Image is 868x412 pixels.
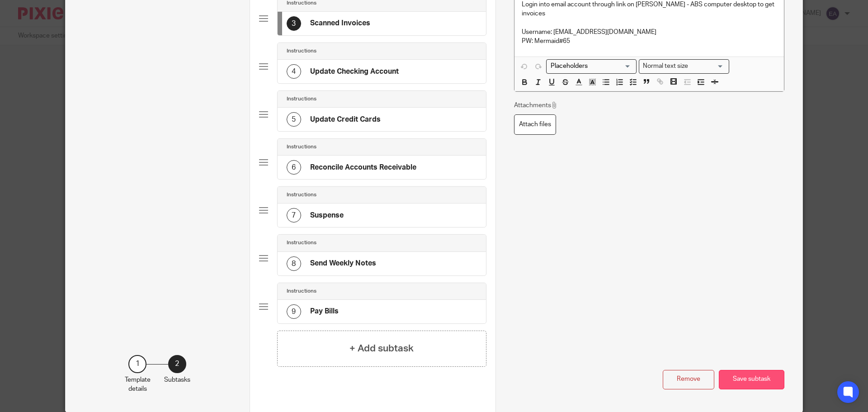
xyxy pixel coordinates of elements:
[310,211,344,220] h4: Suspense
[349,341,414,355] h4: + Add subtask
[287,64,301,79] div: 4
[128,355,146,373] div: 1
[287,95,316,103] h4: Instructions
[547,62,631,71] input: Search for option
[287,288,316,295] h4: Instructions
[287,47,316,55] h4: Instructions
[287,160,301,175] div: 6
[310,307,339,316] h4: Pay Bills
[287,256,301,271] div: 8
[287,191,316,199] h4: Instructions
[310,19,370,28] h4: Scanned Invoices
[287,143,316,151] h4: Instructions
[546,59,637,73] div: Placeholders
[522,37,777,46] p: PW: Mermaid#65
[719,370,784,389] button: Save subtask
[522,28,777,37] p: Username: [EMAIL_ADDRESS][DOMAIN_NAME]
[287,239,316,246] h4: Instructions
[639,59,729,73] div: Text styles
[168,355,186,373] div: 2
[310,115,381,124] h4: Update Credit Cards
[691,62,724,71] input: Search for option
[639,59,729,73] div: Search for option
[641,62,690,71] span: Normal text size
[310,259,376,268] h4: Send Weekly Notes
[287,112,301,127] div: 5
[164,375,190,384] p: Subtasks
[663,370,714,389] button: Remove
[287,304,301,319] div: 9
[287,16,301,31] div: 3
[287,208,301,223] div: 7
[546,59,637,73] div: Search for option
[310,163,416,172] h4: Reconcile Accounts Receivable
[310,67,399,76] h4: Update Checking Account
[125,375,151,394] p: Template details
[514,114,556,135] label: Attach files
[514,101,558,110] p: Attachments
